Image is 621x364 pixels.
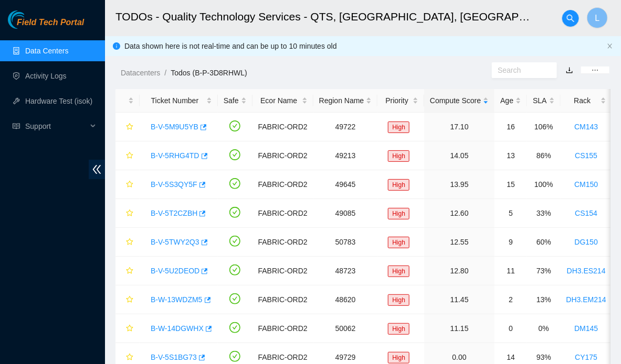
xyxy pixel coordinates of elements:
a: DH3.ES214 [567,267,606,275]
a: B-V-5S1BG73 [151,353,197,361]
td: 13 [494,141,527,170]
button: download [558,62,581,79]
button: close [607,43,613,50]
a: DG150 [575,238,598,246]
a: CY175 [575,353,597,361]
td: 0% [527,314,560,343]
a: B-V-5S3QY5F [151,180,197,189]
span: star [126,238,133,247]
td: 100% [527,170,560,199]
a: B-V-5M9U5YB [151,123,198,131]
span: star [126,209,133,218]
a: B-V-5RHG4TD [151,151,199,160]
td: 12.55 [424,228,494,257]
a: B-V-5TWY2Q3 [151,238,199,246]
td: 13.95 [424,170,494,199]
img: Akamai Technologies [8,10,53,29]
td: 33% [527,199,560,228]
td: FABRIC-ORD2 [252,170,313,199]
span: double-left [89,160,105,179]
button: star [121,320,134,337]
a: DH3.EM214 [566,295,606,304]
span: High [388,150,409,162]
a: B-V-5T2CZBH [151,209,197,217]
span: High [388,179,409,191]
button: star [121,234,134,250]
a: Activity Logs [25,72,67,80]
a: Akamai TechnologiesField Tech Portal [8,19,84,32]
td: 9 [494,228,527,257]
td: 49085 [313,199,378,228]
td: 106% [527,113,560,141]
td: FABRIC-ORD2 [252,113,313,141]
a: CS154 [575,209,597,217]
span: star [126,354,133,362]
td: 2 [494,285,527,314]
span: check-circle [229,149,240,160]
td: 17.10 [424,113,494,141]
span: High [388,352,409,363]
button: star [121,291,134,308]
td: 13% [527,285,560,314]
td: 15 [494,170,527,199]
button: search [562,10,579,27]
span: Support [25,116,87,137]
a: B-W-13WDZM5 [151,295,203,304]
span: check-circle [229,293,240,304]
td: 49645 [313,170,378,199]
span: High [388,294,409,306]
a: download [566,66,573,74]
span: check-circle [229,351,240,362]
button: L [587,7,608,28]
button: star [121,118,134,135]
td: 12.60 [424,199,494,228]
td: 50783 [313,228,378,257]
span: check-circle [229,178,240,189]
span: read [13,123,20,130]
td: 49722 [313,113,378,141]
button: star [121,176,134,193]
td: FABRIC-ORD2 [252,228,313,257]
td: 86% [527,141,560,170]
span: star [126,296,133,304]
td: 5 [494,199,527,228]
td: FABRIC-ORD2 [252,199,313,228]
td: 0 [494,314,527,343]
td: 73% [527,257,560,285]
span: star [126,152,133,160]
span: star [126,181,133,189]
a: B-W-14DGWHX [151,324,204,333]
td: 48723 [313,257,378,285]
a: CS155 [575,151,597,160]
span: ellipsis [592,67,599,74]
td: 49213 [313,141,378,170]
td: 48620 [313,285,378,314]
span: / [164,69,166,77]
span: search [563,14,578,23]
td: 14.05 [424,141,494,170]
span: check-circle [229,120,240,131]
td: FABRIC-ORD2 [252,141,313,170]
span: check-circle [229,322,240,333]
a: CM143 [574,123,598,131]
span: High [388,266,409,277]
td: 12.80 [424,257,494,285]
td: 11.15 [424,314,494,343]
span: L [595,12,600,25]
input: Search [498,64,543,76]
a: Data Centers [25,47,68,55]
span: star [126,123,133,131]
a: CM150 [574,180,598,189]
td: 11.45 [424,285,494,314]
td: 60% [527,228,560,257]
span: check-circle [229,264,240,275]
span: Field Tech Portal [17,18,84,28]
td: FABRIC-ORD2 [252,314,313,343]
a: Datacenters [121,69,160,77]
span: High [388,208,409,219]
span: check-circle [229,207,240,218]
a: B-V-5U2DEOD [151,267,199,275]
a: Hardware Test (isok) [25,97,92,105]
span: star [126,267,133,275]
button: star [121,205,134,222]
